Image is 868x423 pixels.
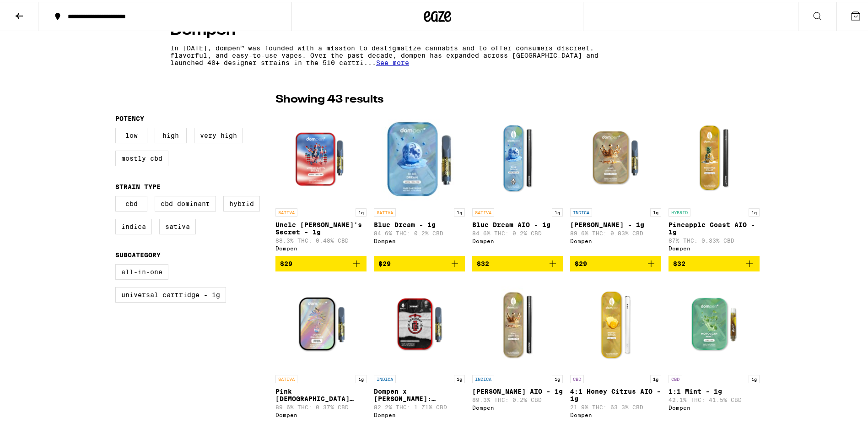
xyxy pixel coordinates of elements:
p: Pineapple Coast AIO - 1g [669,219,760,234]
span: $32 [673,258,685,266]
p: 4:1 Honey Citrus AIO - 1g [570,386,661,401]
img: Dompen - Uncle Sam's Secret - 1g [275,110,367,202]
div: Dompen [570,410,661,416]
img: Dompen - Pineapple Coast AIO - 1g [669,110,760,202]
span: See more [376,57,409,65]
p: CBD [570,373,584,381]
div: Dompen [374,236,465,242]
a: Open page for King Louis XIII AIO - 1g from Dompen [472,277,563,421]
p: 89.6% THC: 0.37% CBD [275,402,367,408]
p: 87% THC: 0.33% CBD [669,236,760,242]
p: Blue Dream - 1g [374,219,465,227]
a: Open page for Dompen x Tyson: Knockout OG Live Resin Liquid Diamonds - 1g from Dompen [374,277,465,421]
p: Showing 43 results [275,90,383,106]
a: Open page for Blue Dream AIO - 1g from Dompen [472,110,563,254]
label: CBD [115,194,147,210]
p: 1g [454,373,465,381]
span: $29 [280,258,292,266]
p: SATIVA [275,373,297,381]
p: 1g [356,206,367,215]
button: Add to bag [570,254,661,270]
p: Pink [DEMOGRAPHIC_DATA] Live Resin Liquid Diamonds - 1g [275,386,367,401]
label: Sativa [159,217,196,233]
label: High [155,126,187,141]
p: 21.9% THC: 63.3% CBD [570,402,661,408]
legend: Potency [115,113,144,120]
p: 42.1% THC: 41.5% CBD [669,395,760,401]
div: Dompen [275,244,367,249]
p: 1g [650,206,661,215]
p: INDICA [472,373,494,381]
p: INDICA [570,206,592,215]
img: Dompen - King Louis XIII AIO - 1g [472,277,563,369]
img: Dompen - 1:1 Mint - 1g [669,277,760,369]
div: Dompen [669,403,760,409]
p: 84.6% THC: 0.2% CBD [374,228,465,234]
div: Dompen [472,403,563,409]
button: Add to bag [374,254,465,270]
span: $32 [477,258,489,266]
p: 84.6% THC: 0.2% CBD [472,228,563,234]
button: Add to bag [472,254,563,270]
legend: Subcategory [115,249,161,257]
p: SATIVA [374,206,396,215]
p: INDICA [374,373,396,381]
a: Open page for 1:1 Mint - 1g from Dompen [669,277,760,421]
p: Blue Dream AIO - 1g [472,219,563,227]
button: Add to bag [275,254,367,270]
span: $29 [378,258,391,266]
p: CBD [669,373,682,381]
p: 1:1 Mint - 1g [669,386,760,393]
div: Dompen [472,236,563,242]
p: 1g [749,373,760,381]
p: SATIVA [472,206,494,215]
p: In [DATE], dompen™ was founded with a mission to destigmatize cannabis and to offer consumers dis... [170,43,624,65]
div: Dompen [275,410,367,416]
label: Indica [115,217,152,233]
a: Open page for Pink Jesus Live Resin Liquid Diamonds - 1g from Dompen [275,277,367,421]
p: 88.3% THC: 0.48% CBD [275,236,367,242]
img: Dompen - Pink Jesus Live Resin Liquid Diamonds - 1g [275,277,367,369]
label: Mostly CBD [115,149,168,164]
a: Open page for Pineapple Coast AIO - 1g from Dompen [669,110,760,254]
a: Open page for Uncle Sam's Secret - 1g from Dompen [275,110,367,254]
div: Dompen [570,236,661,242]
p: 89.6% THC: 0.83% CBD [570,228,661,234]
label: Hybrid [223,194,260,210]
p: 1g [749,206,760,215]
img: Dompen - Blue Dream - 1g [374,110,465,202]
p: 1g [356,373,367,381]
p: Dompen x [PERSON_NAME]: Knockout OG Live Resin Liquid Diamonds - 1g [374,386,465,401]
img: Dompen - Blue Dream AIO - 1g [472,110,563,202]
a: Open page for King Louis XIII - 1g from Dompen [570,110,661,254]
label: Low [115,126,147,141]
span: Hi. Need any help? [5,6,66,14]
p: SATIVA [275,206,297,215]
img: Dompen - 4:1 Honey Citrus AIO - 1g [570,277,661,369]
label: Very High [194,126,243,141]
p: [PERSON_NAME] AIO - 1g [472,386,563,393]
label: All-In-One [115,262,168,278]
a: Open page for Blue Dream - 1g from Dompen [374,110,465,254]
p: 89.3% THC: 0.2% CBD [472,395,563,401]
p: 1g [552,206,563,215]
label: Universal Cartridge - 1g [115,285,226,301]
div: Dompen [669,244,760,249]
p: 1g [454,206,465,215]
p: [PERSON_NAME] - 1g [570,219,661,227]
p: Uncle [PERSON_NAME]'s Secret - 1g [275,219,367,234]
img: Dompen - Dompen x Tyson: Knockout OG Live Resin Liquid Diamonds - 1g [374,277,465,369]
legend: Strain Type [115,181,161,189]
label: CBD Dominant [155,194,216,210]
p: HYBRID [669,206,690,215]
p: 1g [650,373,661,381]
a: Open page for 4:1 Honey Citrus AIO - 1g from Dompen [570,277,661,421]
p: 1g [552,373,563,381]
img: Dompen - King Louis XIII - 1g [570,110,661,202]
button: Add to bag [669,254,760,270]
div: Dompen [374,410,465,416]
p: 82.2% THC: 1.71% CBD [374,402,465,408]
span: $29 [575,258,587,266]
